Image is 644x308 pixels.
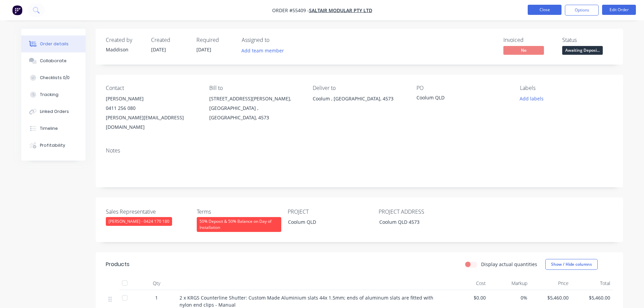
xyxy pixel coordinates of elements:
div: Deliver to [313,85,405,91]
button: Show / Hide columns [545,259,598,270]
button: Edit Order [602,5,636,15]
div: Contact [106,85,198,91]
img: Factory [12,5,22,15]
div: Coolum QLD [283,217,367,227]
div: [PERSON_NAME][EMAIL_ADDRESS][DOMAIN_NAME] [106,113,198,132]
div: Bill to [209,85,302,91]
label: Sales Representative [106,208,190,216]
div: Products [106,260,129,268]
span: [DATE] [196,46,211,53]
div: Markup [488,277,530,290]
div: Coolum , [GEOGRAPHIC_DATA], 4573 [313,94,405,103]
label: Display actual quantities [481,261,537,268]
a: Saltair Modular Pty Ltd [309,7,372,14]
div: Coolum , [GEOGRAPHIC_DATA], 4573 [313,94,405,116]
div: [PERSON_NAME] [106,94,198,103]
div: [STREET_ADDRESS][PERSON_NAME], [209,94,302,103]
span: 0% [491,294,527,301]
div: Order details [40,41,69,47]
button: Close [528,5,562,15]
div: Coolum QLD 4573 [374,217,458,227]
div: 50% Deposit & 50% Balance on Day of Installation [197,217,281,232]
div: Total [571,277,613,290]
div: Linked Orders [40,109,69,115]
label: Terms [197,208,281,216]
div: Created [151,37,188,43]
div: Collaborate [40,58,67,64]
div: Coolum QLD [416,94,501,103]
div: Status [562,37,613,43]
div: Maddison [106,46,143,53]
div: Created by [106,37,143,43]
button: Checklists 0/0 [21,69,86,86]
div: Price [530,277,572,290]
div: Assigned to [242,37,309,43]
span: 2 x KRGS Counterline Shutter: Custom Made Aluminium slats 44x 1.5mm; ends of aluminum slats are f... [180,294,435,308]
span: $5,460.00 [574,294,610,301]
button: Order details [21,35,86,52]
div: Required [196,37,234,43]
span: 1 [155,294,158,301]
div: Cost [447,277,489,290]
div: [PERSON_NAME] - 0424 170 180 [106,217,172,226]
div: Labels [520,85,613,91]
div: 0411 256 080 [106,103,198,113]
span: No [503,46,544,54]
label: PROJECT ADDRESS [379,208,463,216]
button: Profitability [21,137,86,154]
button: Add team member [238,46,287,55]
span: [DATE] [151,46,166,53]
span: $5,460.00 [533,294,569,301]
div: PO [416,85,509,91]
button: Linked Orders [21,103,86,120]
div: Checklists 0/0 [40,75,70,81]
button: Tracking [21,86,86,103]
button: Add team member [242,46,288,55]
div: Profitability [40,142,65,148]
button: Timeline [21,120,86,137]
button: Add labels [516,94,547,103]
span: $0.00 [450,294,486,301]
span: Awaiting Deposi... [562,46,603,54]
div: Tracking [40,92,58,98]
div: Invoiced [503,37,554,43]
div: [STREET_ADDRESS][PERSON_NAME],[GEOGRAPHIC_DATA] , [GEOGRAPHIC_DATA], 4573 [209,94,302,122]
button: Options [565,5,599,16]
div: [GEOGRAPHIC_DATA] , [GEOGRAPHIC_DATA], 4573 [209,103,302,122]
div: [PERSON_NAME]0411 256 080[PERSON_NAME][EMAIL_ADDRESS][DOMAIN_NAME] [106,94,198,132]
button: Awaiting Deposi... [562,46,603,56]
div: Qty [136,277,177,290]
label: PROJECT [288,208,372,216]
span: Order #55409 - [272,7,309,14]
button: Collaborate [21,52,86,69]
div: Timeline [40,125,58,132]
div: Notes [106,147,613,154]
